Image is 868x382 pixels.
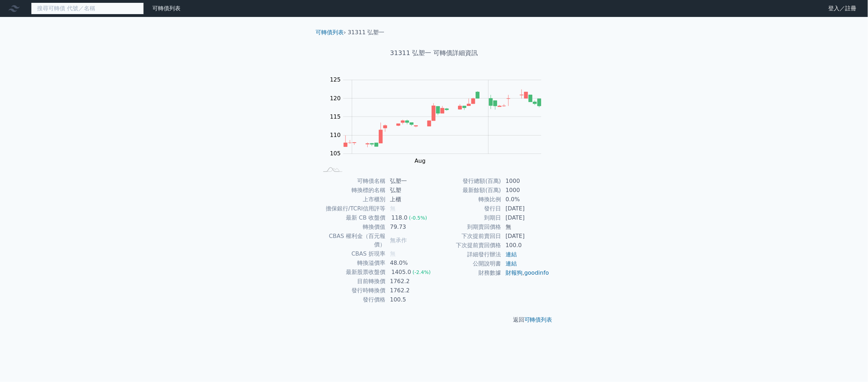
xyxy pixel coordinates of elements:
[318,232,386,249] td: CBAS 權利金（百元報價）
[318,258,386,268] td: 轉換溢價率
[390,214,409,222] div: 118.0
[316,28,346,37] li: ›
[524,316,552,323] a: 可轉債列表
[386,277,434,286] td: 1762.2
[501,222,550,232] td: 無
[310,48,558,58] h1: 31311 弘塑一 可轉債詳細資訊
[390,250,396,257] span: 無
[318,277,386,286] td: 目前轉換價
[386,177,434,186] td: 弘塑一
[501,195,550,204] td: 0.0%
[386,186,434,195] td: 弘塑
[348,28,385,37] li: 31311 弘塑一
[434,222,501,232] td: 到期賣回價格
[318,195,386,204] td: 上市櫃別
[310,316,558,324] p: 返回
[506,269,522,276] a: 財報狗
[330,150,341,157] tspan: 105
[318,204,386,213] td: 擔保銀行/TCRI信用評等
[434,250,501,259] td: 詳細發行辦法
[434,195,501,204] td: 轉換比例
[386,295,434,304] td: 100.5
[318,268,386,277] td: 最新股票收盤價
[386,195,434,204] td: 上櫃
[434,268,501,277] td: 財務數據
[409,215,427,221] span: (-0.5%)
[318,222,386,232] td: 轉換價值
[386,222,434,232] td: 79.73
[506,260,517,267] a: 連結
[434,232,501,241] td: 下次提前賣回日
[434,241,501,250] td: 下次提前賣回價格
[390,205,396,212] span: 無
[318,249,386,258] td: CBAS 折現率
[316,29,344,36] a: 可轉債列表
[501,213,550,222] td: [DATE]
[152,5,181,12] a: 可轉債列表
[501,177,550,186] td: 1000
[434,259,501,268] td: 公開說明書
[434,204,501,213] td: 發行日
[501,268,550,277] td: ,
[386,258,434,268] td: 48.0%
[318,213,386,222] td: 最新 CB 收盤價
[330,132,341,138] tspan: 110
[318,295,386,304] td: 發行價格
[524,269,549,276] a: goodinfo
[434,186,501,195] td: 最新餘額(百萬)
[412,269,431,275] span: (-2.4%)
[330,113,341,120] tspan: 115
[506,251,517,258] a: 連結
[31,2,144,14] input: 搜尋可轉債 代號／名稱
[330,95,341,102] tspan: 120
[434,177,501,186] td: 發行總額(百萬)
[330,76,341,83] tspan: 125
[318,286,386,295] td: 發行時轉換價
[318,186,386,195] td: 轉換標的名稱
[415,157,426,164] tspan: Aug
[501,204,550,213] td: [DATE]
[318,177,386,186] td: 可轉債名稱
[434,213,501,222] td: 到期日
[390,237,407,244] span: 無承作
[386,286,434,295] td: 1762.2
[390,268,412,276] div: 1405.0
[326,76,552,164] g: Chart
[501,232,550,241] td: [DATE]
[501,186,550,195] td: 1000
[823,3,862,14] a: 登入／註冊
[501,241,550,250] td: 100.0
